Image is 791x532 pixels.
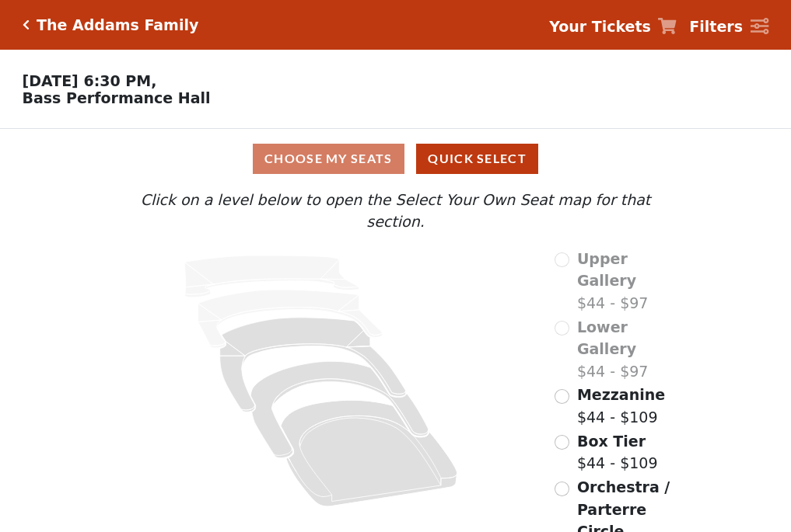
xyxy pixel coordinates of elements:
a: Click here to go back to filters [23,19,30,30]
path: Lower Gallery - Seats Available: 0 [198,290,383,348]
label: $44 - $97 [577,316,681,383]
strong: Filters [689,18,743,35]
span: Box Tier [577,433,646,450]
a: Filters [689,16,768,38]
label: $44 - $109 [577,384,665,428]
path: Upper Gallery - Seats Available: 0 [185,256,359,297]
span: Lower Gallery [577,318,636,358]
p: Click on a level below to open the Select Your Own Seat map for that section. [110,189,681,233]
strong: Your Tickets [549,18,651,35]
label: $44 - $97 [577,248,681,315]
h5: The Addams Family [37,16,198,34]
a: Your Tickets [549,16,677,38]
span: Mezzanine [577,386,665,403]
path: Orchestra / Parterre Circle - Seats Available: 157 [282,400,458,506]
label: $44 - $109 [577,430,658,475]
span: Upper Gallery [577,250,636,290]
button: Quick Select [416,144,538,174]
